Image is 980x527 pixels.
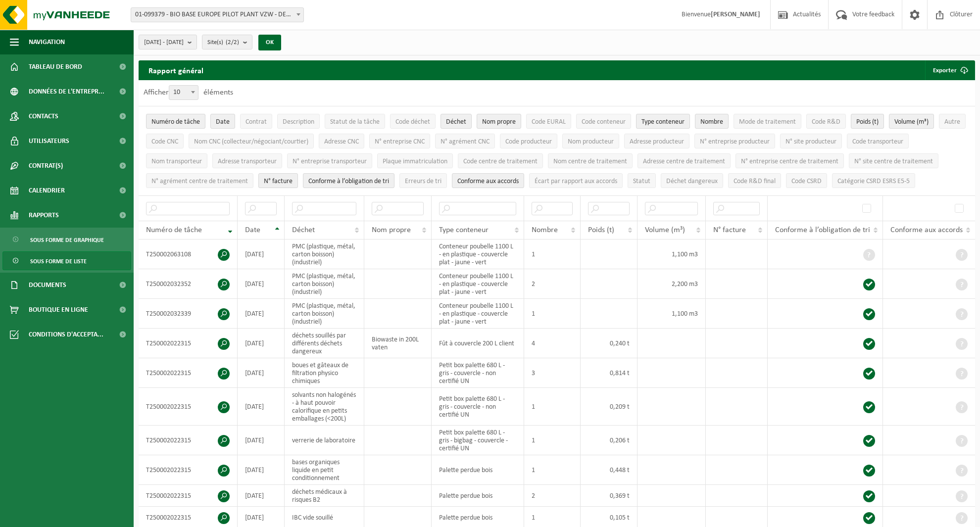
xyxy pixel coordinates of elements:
[457,178,519,185] span: Conforme aux accords
[588,226,614,234] span: Poids (t)
[463,158,538,165] span: Code centre de traitement
[139,358,238,388] td: T250002022315
[325,114,385,129] button: Statut de la tâcheStatut de la tâche: Activate to sort
[151,138,178,145] span: Code CNC
[139,388,238,426] td: T250002022315
[734,114,801,129] button: Mode de traitementMode de traitement: Activate to sort
[925,60,974,80] button: Exporter
[432,485,524,507] td: Palette perdue bois
[144,89,233,96] label: Afficher éléments
[364,329,432,358] td: Biowaste in 200L vaten
[139,60,213,80] h2: Rapport général
[524,358,581,388] td: 3
[151,178,248,185] span: N° agrément centre de traitement
[812,118,840,126] span: Code R&D
[524,299,581,329] td: 1
[432,329,524,358] td: Fût à couvercle 200 L client
[700,138,770,145] span: N° entreprise producteur
[285,329,364,358] td: déchets souillés par différents déchets dangereux
[194,138,308,145] span: Nom CNC (collecteur/négociant/courtier)
[441,138,490,145] span: N° agrément CNC
[405,178,441,185] span: Erreurs de tri
[630,138,684,145] span: Adresse producteur
[854,158,933,165] span: N° site centre de traitement
[432,426,524,455] td: Petit box palette 680 L - gris - bigbag - couvercle - certifié UN
[435,134,495,148] button: N° agrément CNCN° agrément CNC: Activate to sort
[432,269,524,299] td: Conteneur poubelle 1100 L - en plastique - couvercle plat - jaune - vert
[432,358,524,388] td: Petit box palette 680 L - gris - couvercle - non certifié UN
[238,426,285,455] td: [DATE]
[581,426,637,455] td: 0,206 t
[226,39,239,46] count: (2/2)
[139,426,238,455] td: T250002022315
[146,173,253,188] button: N° agrément centre de traitementN° agrément centre de traitement: Activate to sort
[189,134,314,148] button: Nom CNC (collecteur/négociant/courtier)Nom CNC (collecteur/négociant/courtier): Activate to sort
[131,7,304,22] span: 01-099379 - BIO BASE EUROPE PILOT PLANT VZW - DESTELDONK
[277,114,320,129] button: DescriptionDescription: Activate to sort
[637,269,706,299] td: 2,200 m3
[432,240,524,269] td: Conteneur poubelle 1100 L - en plastique - couvercle plat - jaune - vert
[264,178,293,185] span: N° facture
[628,173,656,188] button: StatutStatut: Activate to sort
[581,358,637,388] td: 0,814 t
[633,178,650,185] span: Statut
[562,134,619,148] button: Nom producteurNom producteur: Activate to sort
[287,153,372,168] button: N° entreprise transporteurN° entreprise transporteur: Activate to sort
[375,138,425,145] span: N° entreprise CNC
[637,299,706,329] td: 1,100 m3
[711,11,760,18] strong: [PERSON_NAME]
[524,485,581,507] td: 2
[458,153,543,168] button: Code centre de traitementCode centre de traitement: Activate to sort
[29,322,103,347] span: Conditions d'accepta...
[139,455,238,485] td: T250002022315
[238,388,285,426] td: [DATE]
[636,114,690,129] button: Type conteneurType conteneur: Activate to sort
[377,153,453,168] button: Plaque immatriculationPlaque immatriculation: Activate to sort
[581,388,637,426] td: 0,209 t
[139,269,238,299] td: T250002032352
[734,178,776,185] span: Code R&D final
[661,173,723,188] button: Déchet dangereux : Activate to sort
[532,118,566,126] span: Code EURAL
[139,299,238,329] td: T250002032339
[837,178,910,185] span: Catégorie CSRD ESRS E5-5
[852,138,903,145] span: Code transporteur
[151,118,200,126] span: Numéro de tâche
[258,173,298,188] button: N° factureN° facture: Activate to sort
[785,138,836,145] span: N° site producteur
[441,114,472,129] button: DéchetDéchet: Activate to sort
[432,455,524,485] td: Palette perdue bois
[576,114,631,129] button: Code conteneurCode conteneur: Activate to sort
[258,35,281,50] button: OK
[292,226,315,234] span: Déchet
[146,134,184,148] button: Code CNCCode CNC: Activate to sort
[212,153,282,168] button: Adresse transporteurAdresse transporteur: Activate to sort
[324,138,359,145] span: Adresse CNC
[666,178,718,185] span: Déchet dangereux
[791,178,822,185] span: Code CSRD
[535,178,617,185] span: Écart par rapport aux accords
[308,178,389,185] span: Conforme à l’obligation de tri
[944,118,960,126] span: Autre
[238,299,285,329] td: [DATE]
[30,231,104,249] span: Sous forme de graphique
[780,134,842,148] button: N° site producteurN° site producteur : Activate to sort
[146,114,205,129] button: Numéro de tâcheNuméro de tâche: Activate to remove sorting
[285,426,364,455] td: verrerie de laboratoire
[293,158,367,165] span: N° entreprise transporteur
[139,35,197,49] button: [DATE] - [DATE]
[524,426,581,455] td: 1
[285,358,364,388] td: boues et gâteaux de filtration physico chimiques
[581,485,637,507] td: 0,369 t
[890,226,963,234] span: Conforme aux accords
[245,226,260,234] span: Date
[695,114,729,129] button: NombreNombre: Activate to sort
[806,114,846,129] button: Code R&DCode R&amp;D: Activate to sort
[245,118,267,126] span: Contrat
[524,240,581,269] td: 1
[432,299,524,329] td: Conteneur poubelle 1100 L - en plastique - couvercle plat - jaune - vert
[202,35,252,49] button: Site(s)(2/2)
[643,158,725,165] span: Adresse centre de traitement
[432,388,524,426] td: Petit box palette 680 L - gris - couvercle - non certifié UN
[399,173,447,188] button: Erreurs de triErreurs de tri: Activate to sort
